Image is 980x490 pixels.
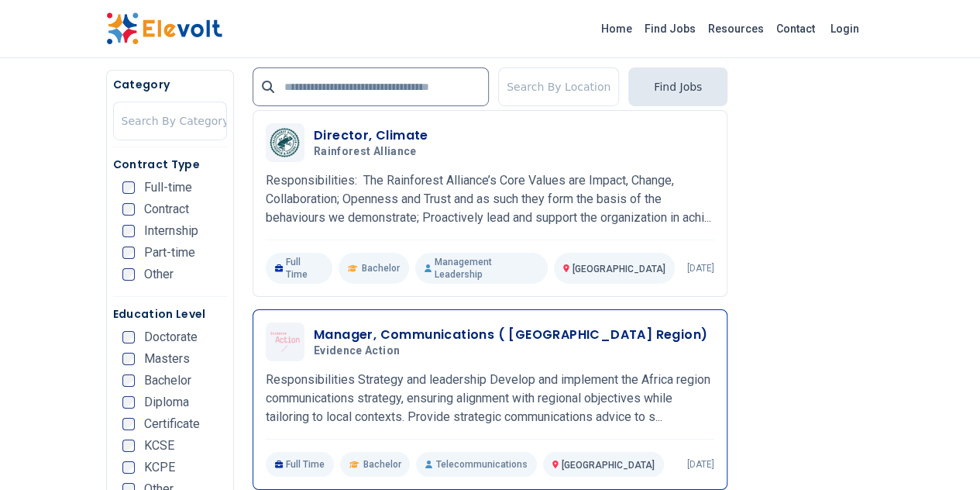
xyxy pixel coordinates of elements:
[122,418,135,430] input: Certificate
[687,458,714,471] p: [DATE]
[122,225,135,237] input: Internship
[122,374,135,387] input: Bachelor
[595,16,638,41] a: Home
[266,371,714,426] p: Responsibilities Strategy and leadership Develop and implement the Africa region communications s...
[122,247,135,259] input: Part-time
[144,225,198,237] span: Internship
[144,418,200,430] span: Certificate
[122,440,135,452] input: KCSE
[266,123,714,284] a: Rainforest AllianceDirector, ClimateRainforest AllianceResponsibilities: The Rainforest Alliance’...
[144,461,175,474] span: KCPE
[144,331,198,343] span: Doctorate
[770,16,821,41] a: Contact
[903,416,980,490] iframe: Chat Widget
[270,331,301,353] img: Evidence Action
[270,128,301,157] img: Rainforest Alliance
[144,203,189,216] span: Contract
[362,262,400,274] span: Bachelor
[266,452,335,477] p: Full Time
[122,181,135,194] input: Full-time
[266,323,714,477] a: Evidence ActionManager, Communications ( [GEOGRAPHIC_DATA] Region)Evidence ActionResponsibilities...
[314,344,400,358] span: Evidence Action
[314,126,428,145] h3: Director, Climate
[415,253,548,284] p: Management Leadership
[113,306,227,322] h5: Education Level
[122,353,135,365] input: Masters
[144,396,189,409] span: Diploma
[266,171,714,227] p: Responsibilities: The Rainforest Alliance’s Core Values are Impact, Change, Collaboration; Openne...
[144,374,191,387] span: Bachelor
[363,458,401,471] span: Bachelor
[573,264,665,274] span: [GEOGRAPHIC_DATA]
[144,268,174,281] span: Other
[122,461,135,474] input: KCPE
[314,145,417,159] span: Rainforest Alliance
[122,331,135,343] input: Doctorate
[122,203,135,216] input: Contract
[821,13,868,44] a: Login
[562,460,655,471] span: [GEOGRAPHIC_DATA]
[638,16,702,41] a: Find Jobs
[144,181,192,194] span: Full-time
[122,268,135,281] input: Other
[702,16,770,41] a: Resources
[628,67,727,106] button: Find Jobs
[113,77,227,92] h5: Category
[266,253,333,284] p: Full Time
[314,326,707,344] h3: Manager, Communications ( [GEOGRAPHIC_DATA] Region)
[122,396,135,409] input: Diploma
[106,12,222,45] img: Elevolt
[416,452,536,477] p: Telecommunications
[144,247,195,259] span: Part-time
[144,440,174,452] span: KCSE
[113,157,227,172] h5: Contract Type
[144,353,190,365] span: Masters
[687,262,714,274] p: [DATE]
